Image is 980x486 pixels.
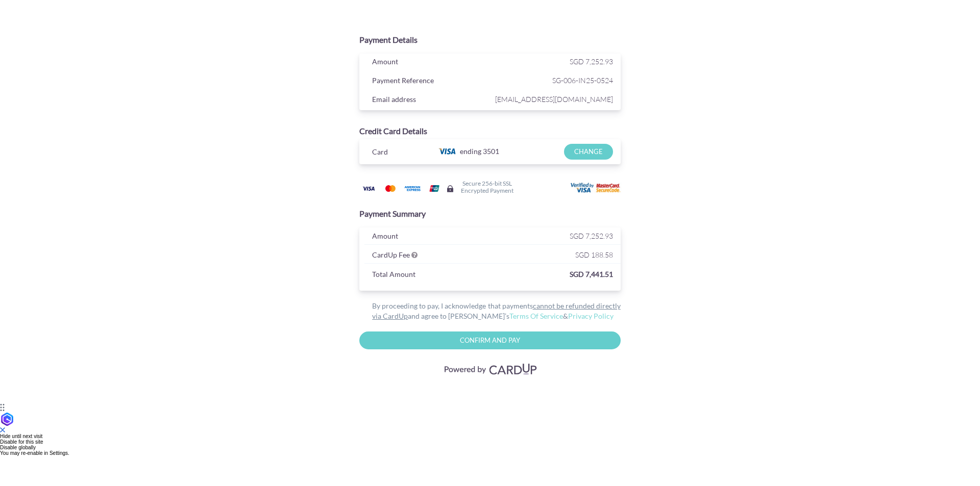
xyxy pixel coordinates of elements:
[359,34,621,46] div: Payment Details
[570,57,613,66] span: SGD 7,252.93
[446,185,454,193] img: Secure lock
[570,232,613,240] span: SGD 7,252.93
[359,208,621,220] div: Payment Summary
[358,182,379,195] img: Visa
[460,144,481,159] span: ending
[493,248,621,264] div: SGD 188.58
[424,182,445,195] img: Union Pay
[461,180,513,193] h6: Secure 256-bit SSL Encrypted Payment
[571,183,622,194] img: User card
[364,268,450,283] div: Total Amount
[364,74,493,89] div: Payment Reference
[439,360,541,378] img: Visa, Mastercard
[509,312,563,320] a: Terms Of Service
[380,182,401,195] img: Mastercard
[364,55,493,70] div: Amount
[359,331,621,349] input: Confirm and Pay
[564,144,612,160] input: CHANGE
[372,301,621,320] u: cannot be refunded directly via CardUp
[364,248,493,264] div: CardUp Fee
[493,93,613,106] span: [EMAIL_ADDRESS][DOMAIN_NAME]
[364,145,428,161] div: Card
[364,93,493,108] div: Email address
[450,268,620,283] div: SGD 7,441.51
[359,301,621,321] div: By proceeding to pay, I acknowledge that payments and agree to [PERSON_NAME]’s &
[364,229,493,245] div: Amount
[402,182,423,195] img: American Express
[493,74,613,87] span: SG-006-IN25-0524
[568,312,614,320] a: Privacy Policy
[483,147,499,156] span: 3501
[359,125,621,137] div: Credit Card Details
